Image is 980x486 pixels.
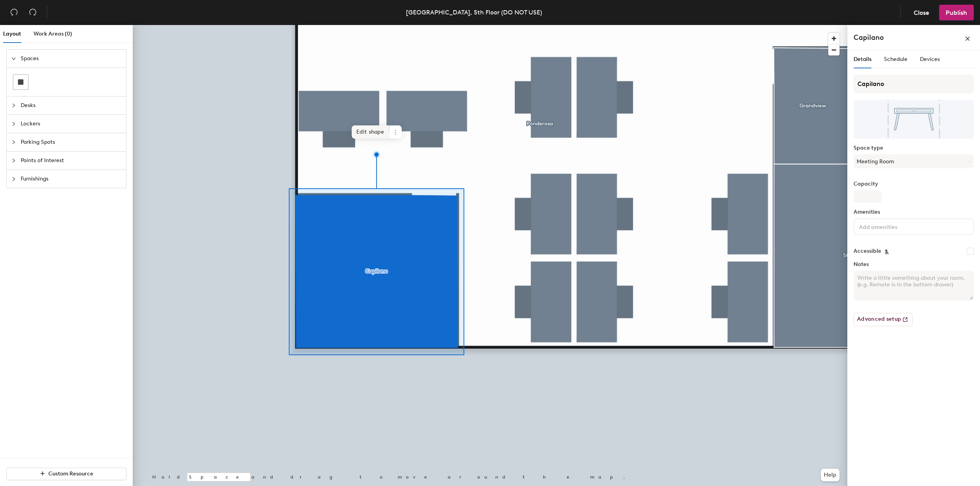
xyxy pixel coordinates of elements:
[48,470,93,477] span: Custom Resource
[25,5,41,20] button: Redo (⌘ + ⇧ + Z)
[854,209,974,215] label: Amenities
[352,125,389,139] span: Edit shape
[821,469,839,481] button: Help
[854,261,974,268] label: Notes
[21,133,121,151] span: Parking Spots
[854,145,974,151] label: Space type
[854,56,872,63] span: Details
[854,154,974,168] button: Meeting Room
[21,115,121,133] span: Lockers
[11,140,16,145] span: collapsed
[884,56,907,63] span: Schedule
[965,36,970,41] span: close
[21,96,121,114] span: Desks
[6,5,22,20] button: Undo (⌘ + Z)
[854,181,974,187] label: Capacity
[854,32,884,43] h4: Capilano
[11,121,16,126] span: collapsed
[857,222,928,231] input: Add amenities
[11,177,16,181] span: collapsed
[11,158,16,163] span: collapsed
[34,30,72,37] span: Work Areas (0)
[21,152,121,170] span: Points of Interest
[854,313,912,326] button: Advanced setup
[907,5,936,20] button: Close
[3,30,21,37] span: Layout
[21,170,121,188] span: Furnishings
[854,248,881,254] label: Accessible
[939,5,974,20] button: Publish
[6,468,126,480] button: Custom Resource
[21,50,121,68] span: Spaces
[11,56,16,61] span: expanded
[914,9,929,16] span: Close
[406,7,542,17] div: [GEOGRAPHIC_DATA], 5th Floor (DO NOT USE)
[11,103,16,108] span: collapsed
[854,100,974,139] img: The space named Capilano
[946,9,967,16] span: Publish
[920,56,940,63] span: Devices
[10,8,18,16] span: undo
